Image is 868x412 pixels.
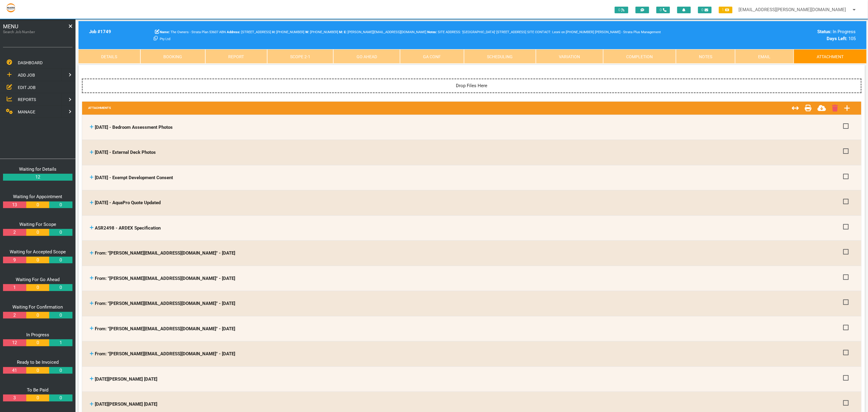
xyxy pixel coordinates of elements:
a: 12 [3,339,26,346]
a: Go Ahead [333,49,400,64]
a: Scope 2-1 [267,49,334,64]
label: Search Job Number [3,29,59,35]
span: ADD JOB [18,73,35,78]
a: 2 [3,312,26,319]
a: Email [735,49,794,64]
a: 0 [49,312,72,319]
span: DASHBOARD [18,60,43,65]
span: 0 [698,7,712,13]
span: From: "[PERSON_NAME][EMAIL_ADDRESS][DOMAIN_NAME]" - [DATE] [95,326,235,331]
span: 0 [656,7,670,13]
span: EDIT JOB [18,85,36,90]
b: M: [339,30,343,34]
b: Job # 1749 [89,29,111,34]
a: 0 [26,257,49,264]
a: Completion [603,49,676,64]
span: MANAGE [18,109,35,114]
a: 12 [3,174,72,181]
span: From: "[PERSON_NAME][EMAIL_ADDRESS][DOMAIN_NAME]" - [DATE] [95,276,235,281]
a: 0 [49,367,72,374]
b: Days Left: [827,36,847,41]
span: REPORTS [18,97,36,102]
span: Home Phone [272,30,304,34]
a: 0 [49,284,72,291]
a: Waiting for Details [19,166,56,172]
div: ATTACHMENTS [85,102,858,115]
a: 0 [26,312,49,319]
a: 9 [3,257,26,264]
span: [STREET_ADDRESS] [227,30,271,34]
div: Drop Files Here [82,78,862,93]
a: 2 [3,229,26,236]
img: s3file [6,3,16,13]
b: Address: [227,30,240,34]
a: Ready to be Invoiced [17,360,59,365]
span: [DATE] - Exempt Development Consent [95,175,173,180]
span: [DATE] - AquaPro Quote Updated [95,200,161,205]
span: [DATE][PERSON_NAME] [DATE] [95,401,157,407]
span: The Owners - Strata Plan 53607 ABN [160,30,226,34]
a: 1 [49,339,72,346]
a: Waiting for Appointment [13,194,62,199]
a: Waiting For Go Ahead [16,277,60,282]
b: Status: [818,29,832,34]
span: 1 [719,7,732,13]
span: [DATE] - Bedroom Assessment Photos [95,125,173,130]
a: 0 [26,339,49,346]
a: 0 [26,284,49,291]
b: E: [344,30,347,34]
span: ASR2498 - ARDEX Specification [95,225,161,231]
a: To Be Paid [27,387,49,393]
span: SITE ADDRESS: '[GEOGRAPHIC_DATA]' [STREET_ADDRESS] SITE CONTACT: Leoni on [PHONE_NUMBER] [PERSON_... [160,30,661,41]
a: Click here copy customer information. [154,36,158,41]
span: [PERSON_NAME][EMAIL_ADDRESS][DOMAIN_NAME] [344,30,426,34]
a: Variation [536,49,603,64]
a: 0 [26,395,49,401]
span: MENU [3,22,18,30]
span: [PHONE_NUMBER] [305,30,338,34]
a: 3 [3,395,26,401]
span: From: "[PERSON_NAME][EMAIL_ADDRESS][DOMAIN_NAME]" - [DATE] [95,250,235,256]
a: 0 [49,229,72,236]
a: Notes [676,49,735,64]
a: Details [78,49,140,64]
a: Attachment [794,49,866,64]
a: Report [205,49,267,64]
a: 1 [3,284,26,291]
span: From: "[PERSON_NAME][EMAIL_ADDRESS][DOMAIN_NAME]" - [DATE] [95,301,235,306]
a: 0 [49,395,72,401]
b: Notes: [427,30,437,34]
a: 41 [3,367,26,374]
span: [DATE][PERSON_NAME] [DATE] [95,376,157,382]
b: Name: [160,30,170,34]
a: 0 [49,201,72,208]
a: Waiting for Accepted Scope [10,249,66,255]
a: Booking [140,49,205,64]
a: 0 [26,229,49,236]
b: W: [305,30,309,34]
a: 13 [3,201,26,208]
div: In Progress 105 [669,28,856,42]
span: [DATE] - External Deck Photos [95,150,156,155]
span: 0 [615,7,628,13]
a: Scheduling [464,49,536,64]
a: 0 [26,367,49,374]
span: From: "[PERSON_NAME][EMAIL_ADDRESS][DOMAIN_NAME]" - [DATE] [95,351,235,357]
a: Waiting For Confirmation [13,304,63,310]
b: H: [272,30,275,34]
a: Waiting For Scope [19,222,56,227]
a: In Progress [26,332,49,338]
a: GA Conf [400,49,464,64]
a: 0 [49,257,72,264]
a: 0 [26,201,49,208]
